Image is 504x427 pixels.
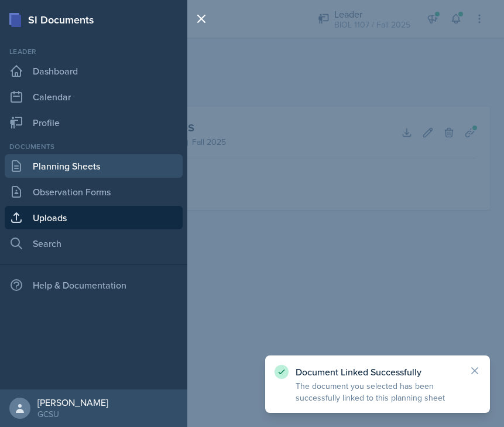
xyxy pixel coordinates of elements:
[5,273,183,297] div: Help & Documentation
[5,85,183,109] a: Calendar
[5,154,183,178] a: Planning Sheets
[37,408,108,420] div: GCSU
[5,111,183,134] a: Profile
[5,59,183,83] a: Dashboard
[296,366,460,378] p: Document Linked Successfully
[5,46,183,57] div: Leader
[296,380,460,404] p: The document you selected has been successfully linked to this planning sheet
[5,232,183,255] a: Search
[5,206,183,229] a: Uploads
[5,141,183,152] div: Documents
[37,396,108,408] div: [PERSON_NAME]
[5,180,183,204] a: Observation Forms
